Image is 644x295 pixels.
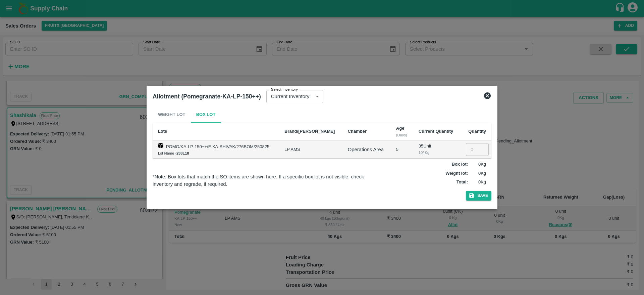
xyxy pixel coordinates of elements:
div: (Days) [396,132,408,138]
b: Quantity [468,129,486,134]
button: Save [466,191,491,201]
label: Box lot : [452,161,468,168]
b: Lots [158,129,167,134]
b: Allotment (Pomegranate-KA-LP-150++) [153,93,261,100]
b: Current Quantity [419,129,453,134]
td: LP AMS [279,141,342,159]
div: Operations Area [348,146,385,153]
b: Age [396,126,405,131]
b: Brand/[PERSON_NAME] [284,129,335,134]
button: Box Lot [191,107,221,123]
p: Current Inventory [271,93,310,100]
td: POMO/KA-LP-150++/F-KA-SHIVAK/276BOM/250825 [153,141,279,159]
td: 5 [391,141,413,159]
img: box [158,143,163,148]
div: 10 / Kg [419,150,455,156]
p: 0 Kg [469,161,486,168]
b: Chamber [348,129,367,134]
p: 0 Kg [469,170,486,177]
div: *Note: Box lots that match the SO items are shown here. If a specific box lot is not visible, che... [153,173,378,188]
input: 0 [466,143,489,156]
div: Lot Name - [158,150,274,156]
label: Weight lot : [445,170,468,177]
label: Total : [457,179,468,185]
label: Select Inventory [271,87,298,92]
td: 35 Unit [413,141,460,159]
p: 0 Kg [469,179,486,185]
b: 238L18 [176,151,189,155]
